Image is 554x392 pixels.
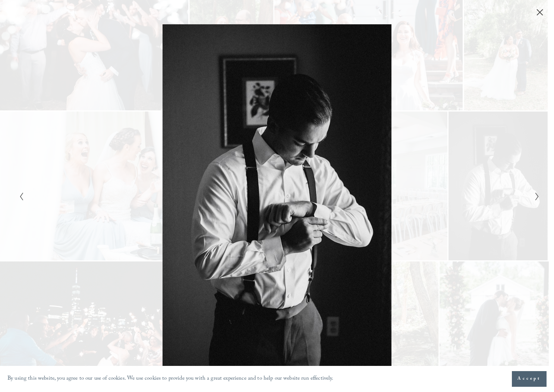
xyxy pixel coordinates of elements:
[532,192,537,201] button: Next Slide
[534,8,546,16] button: Close
[17,192,22,201] button: Previous Slide
[512,371,547,387] button: Accept
[517,375,541,383] span: Accept
[7,374,334,385] p: By using this website, you agree to our use of cookies. We use cookies to provide you with a grea...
